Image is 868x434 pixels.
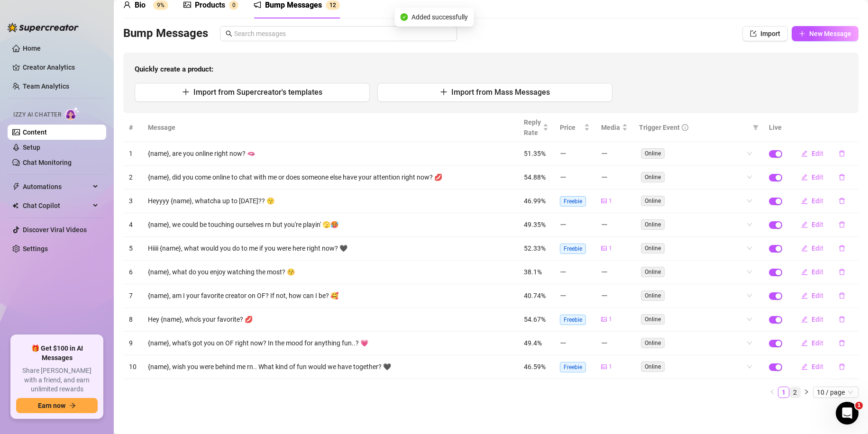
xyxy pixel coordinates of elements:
span: plus [440,88,448,96]
span: 🎁 Get $100 in AI Messages [16,344,98,362]
a: 1 [778,387,789,398]
button: delete [831,264,853,280]
span: edit [801,174,808,181]
td: 5 [123,237,142,261]
span: Reply Rate [524,117,541,138]
span: search [226,30,232,37]
button: Import [742,26,788,41]
a: Discover Viral Videos [23,226,87,234]
span: delete [839,150,845,157]
span: Online [641,219,665,230]
span: filter [751,120,760,135]
td: {name}, are you online right now? 🫦 [142,142,518,166]
button: delete [831,288,853,303]
span: Online [641,290,665,301]
td: {name}, did you come online to chat with me or does someone else have your attention right now? 💋 [142,166,518,190]
button: Edit [794,335,831,351]
span: Edit [812,363,823,371]
span: Online [641,148,665,159]
span: Online [641,243,665,253]
button: delete [831,335,853,351]
span: thunderbolt [12,183,20,190]
strong: Quickly create a product: [135,65,213,73]
span: Online [641,196,665,206]
span: Edit [812,197,823,205]
span: edit [801,269,808,275]
span: delete [839,340,845,346]
span: Earn now [38,402,65,409]
button: delete [831,170,853,185]
span: arrow-right [69,402,76,409]
span: 1 [329,2,333,9]
span: minus [560,150,566,157]
td: 9 [123,332,142,355]
iframe: Intercom live chat [836,402,859,425]
span: delete [839,174,845,181]
img: Chat Copilot [12,202,18,209]
span: delete [839,221,845,228]
td: 1 [123,142,142,166]
span: notification [254,1,261,9]
td: 8 [123,308,142,332]
button: delete [831,312,853,327]
span: minus [560,340,566,346]
span: minus [560,269,566,275]
td: 6 [123,261,142,284]
span: 49.35% [524,221,546,228]
span: Media [601,122,620,133]
button: Edit [794,288,831,303]
span: 54.88% [524,173,546,181]
span: Izzy AI Chatter [13,110,61,119]
span: 46.99% [524,197,546,205]
span: Edit [812,244,823,252]
a: Creator Analytics [23,60,99,75]
button: Edit [794,146,831,161]
span: minus [601,174,608,181]
span: 46.59% [524,363,546,371]
button: Edit [794,241,831,256]
span: 10 / page [817,387,855,398]
span: plus [799,30,805,37]
button: Edit [794,359,831,374]
span: 52.33% [524,244,546,252]
span: picture [601,198,607,204]
a: 2 [790,387,800,398]
button: right [801,387,812,398]
button: New Message [792,26,859,41]
span: Import from Mass Messages [451,88,550,97]
td: 2 [123,166,142,190]
span: 51.35% [524,150,546,157]
span: Freebie [560,315,586,325]
span: 1 [609,244,612,253]
span: 1 [855,402,863,409]
td: Heyyyy {name}, whatcha up to [DATE]?? 😙 [142,190,518,213]
td: {name}, am I your favorite creator on OF? If not, how can I be? 🥰 [142,284,518,308]
span: minus [601,150,608,157]
span: plus [182,88,190,96]
span: 2 [333,2,336,9]
td: {name}, we could be touching ourselves rn but you're playin' 🫣🥵 [142,213,518,237]
sup: 0 [229,0,238,10]
span: 40.74% [524,292,546,299]
a: Chat Monitoring [23,159,72,166]
span: Added successfully [411,12,468,22]
span: minus [560,221,566,228]
span: edit [801,221,808,228]
button: delete [831,241,853,256]
span: minus [601,269,608,275]
input: Search messages [234,28,451,39]
button: Import from Mass Messages [377,83,612,102]
span: info-circle [682,124,688,131]
span: Edit [812,339,823,347]
span: picture [183,1,191,9]
button: delete [831,146,853,161]
span: Edit [812,316,823,323]
span: edit [801,292,808,299]
button: delete [831,193,853,208]
span: 1 [609,315,612,324]
a: Content [23,128,47,136]
td: 3 [123,190,142,213]
span: 1 [609,362,612,371]
span: delete [839,269,845,275]
button: Edit [794,264,831,280]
